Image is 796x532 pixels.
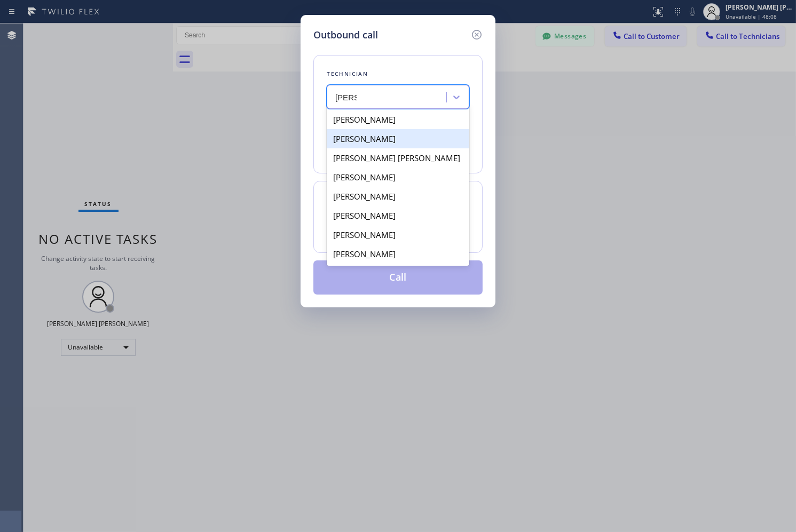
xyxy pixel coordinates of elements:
div: [PERSON_NAME] [327,206,469,225]
h5: Outbound call [313,28,378,42]
div: Technician [327,68,469,80]
div: [PERSON_NAME] [PERSON_NAME] [327,148,469,168]
div: [PERSON_NAME] [327,129,469,148]
button: Call [313,260,483,295]
div: [PERSON_NAME] [327,110,469,129]
div: [PERSON_NAME] [327,225,469,244]
div: [PERSON_NAME] [327,168,469,187]
div: [PERSON_NAME] [327,187,469,206]
div: [PERSON_NAME] [327,244,469,264]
